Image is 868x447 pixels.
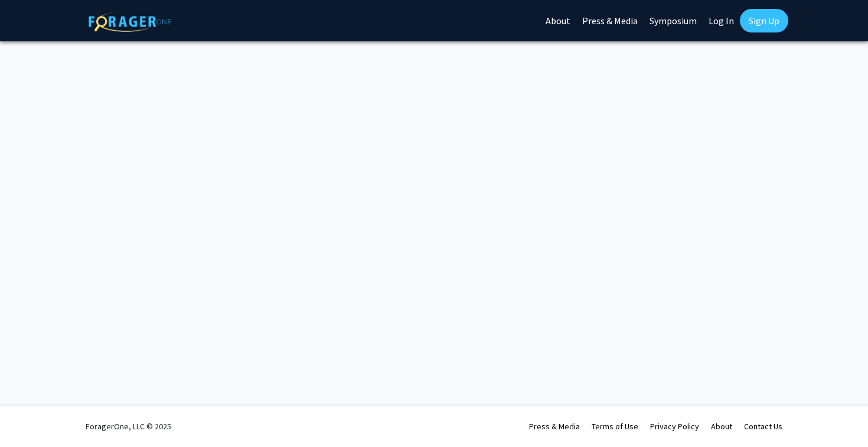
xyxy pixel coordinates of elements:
a: Contact Us [744,421,782,432]
a: Press & Media [529,421,580,432]
a: About [711,421,732,432]
a: Sign Up [740,9,788,32]
div: ForagerOne, LLC © 2025 [86,406,171,447]
a: Terms of Use [592,421,638,432]
img: ForagerOne Logo [89,11,171,32]
a: Privacy Policy [650,421,699,432]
